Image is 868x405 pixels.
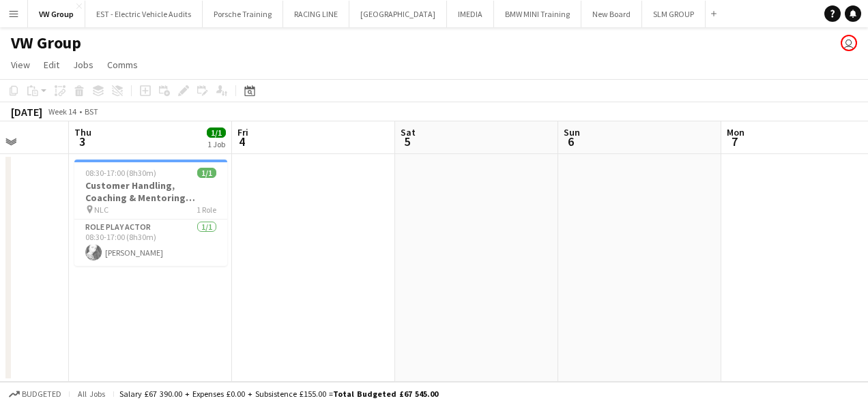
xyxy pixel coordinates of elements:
[22,389,61,399] span: Budgeted
[45,106,79,117] span: Week 14
[5,56,35,74] a: View
[28,1,85,27] button: VW Group
[581,1,642,27] button: New Board
[447,1,494,27] button: IMEDIA
[11,105,42,119] div: [DATE]
[349,1,447,27] button: [GEOGRAPHIC_DATA]
[85,1,203,27] button: EST - Electric Vehicle Audits
[73,59,93,71] span: Jobs
[494,1,581,27] button: BMW MINI Training
[102,56,143,74] a: Comms
[333,389,438,399] span: Total Budgeted £67 545.00
[38,56,65,74] a: Edit
[44,59,59,71] span: Edit
[11,59,30,71] span: View
[107,59,138,71] span: Comms
[283,1,349,27] button: RACING LINE
[7,387,63,402] button: Budgeted
[75,389,108,399] span: All jobs
[85,106,98,117] div: BST
[68,56,99,74] a: Jobs
[11,33,81,53] h1: VW Group
[119,389,438,399] div: Salary £67 390.00 + Expenses £0.00 + Subsistence £155.00 =
[841,35,857,51] app-user-avatar: Lisa Fretwell
[642,1,706,27] button: SLM GROUP
[203,1,283,27] button: Porsche Training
